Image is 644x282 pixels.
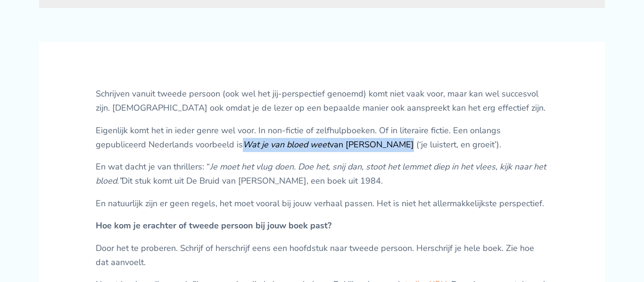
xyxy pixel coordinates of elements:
p: Eigenlijk komt het in ieder genre wel voor. In non-fictie of zelfhulpboeken. Of in literaire fict... [96,124,548,152]
p: Door het te proberen. Schrijf of herschrijf eens een hoofdstuk naar tweede persoon. Herschrijf je... [96,242,548,269]
em: Wat je van bloed weet [243,139,330,150]
p: En wat dacht je van thrillers: “ Dit stuk komt uit De Bruid van [PERSON_NAME], een boek uit 1984. [96,160,548,188]
em: Je moet het vlug doen. Doe het, snij dan, stoot het lemmet diep in het vlees, kijk naar het bloed.” [96,161,546,186]
p: Schrijven vanuit tweede persoon (ook wel het jij-perspectief genoemd) komt niet vaak voor, maar k... [96,87,548,115]
strong: Hoe kom je erachter of tweede persoon bij jouw boek past? [96,220,331,231]
p: En natuurlijk zijn er geen regels, het moet vooral bij jouw verhaal passen. Het is niet het aller... [96,197,548,211]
